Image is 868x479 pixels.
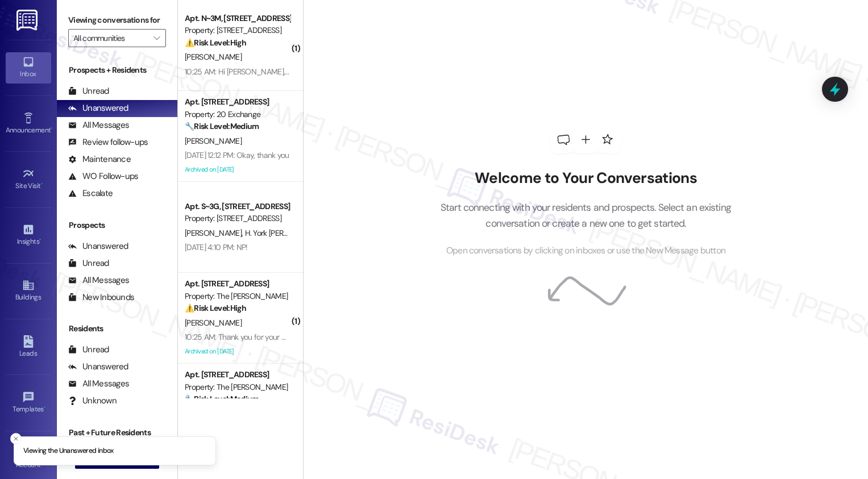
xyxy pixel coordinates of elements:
span: Open conversations by clicking on inboxes or use the New Message button [446,244,725,258]
div: Review follow-ups [68,136,148,148]
div: Apt. [STREET_ADDRESS] [185,369,290,381]
h2: Welcome to Your Conversations [423,169,748,188]
a: Leads [6,332,51,363]
div: 10:25 AM: Hi [PERSON_NAME], I just did. If you could help me convey this message to management I ... [185,66,695,77]
img: ResiDesk Logo [16,10,40,31]
span: • [41,180,43,188]
div: Unanswered [68,240,128,252]
button: Close toast [10,433,22,444]
div: Unread [68,344,109,356]
div: Apt. [STREET_ADDRESS] [185,96,290,108]
span: • [44,403,45,411]
div: Prospects + Residents [57,64,177,76]
div: Prospects [57,219,177,231]
div: Archived on [DATE] [184,344,291,359]
label: Viewing conversations for [68,11,166,29]
div: Residents [57,323,177,335]
div: Maintenance [68,153,131,165]
a: Site Visit • [6,164,51,195]
a: Account [6,443,51,474]
div: [DATE] 12:12 PM: Okay, thank you [185,150,289,160]
p: Viewing the Unanswered inbox [23,446,114,456]
input: All communities [73,29,148,47]
div: Property: [STREET_ADDRESS] [185,213,290,224]
span: [PERSON_NAME] [185,52,242,62]
div: Property: 20 Exchange [185,109,290,120]
div: Apt. S~3G, [STREET_ADDRESS] [185,201,290,213]
div: Apt. [STREET_ADDRESS] [185,278,290,290]
a: Templates • [6,388,51,418]
div: Unread [68,85,109,97]
div: Archived on [DATE] [184,163,291,177]
div: Property: The [PERSON_NAME] [185,290,290,302]
div: WO Follow-ups [68,170,138,182]
a: Buildings [6,276,51,306]
strong: 🔧 Risk Level: Medium [185,121,259,131]
a: Insights • [6,220,51,251]
div: All Messages [68,119,129,131]
span: [PERSON_NAME] [185,228,245,238]
span: [PERSON_NAME] [185,318,242,328]
div: Past + Future Residents [57,427,177,439]
span: • [51,124,52,132]
span: H. York [PERSON_NAME] [244,228,329,238]
div: Apt. N~3M, [STREET_ADDRESS] [185,13,290,24]
strong: ⚠️ Risk Level: High [185,303,246,313]
span: [PERSON_NAME] [185,136,242,146]
div: [DATE] 4:10 PM: NP! [185,242,248,252]
strong: ⚠️ Risk Level: High [185,38,246,48]
div: Unanswered [68,102,128,114]
div: New Inbounds [68,291,134,303]
span: • [39,236,41,244]
strong: 🔧 Risk Level: Medium [185,394,259,404]
div: Escalate [68,188,113,199]
div: All Messages [68,274,129,286]
i:  [153,34,160,43]
div: Property: The [PERSON_NAME] [185,381,290,393]
p: Start connecting with your residents and prospects. Select an existing conversation or create a n... [423,199,748,232]
div: Unknown [68,395,117,407]
div: All Messages [68,378,129,390]
a: Inbox [6,52,51,83]
div: Property: [STREET_ADDRESS] [185,24,290,36]
div: Unanswered [68,361,128,373]
div: Unread [68,257,109,269]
